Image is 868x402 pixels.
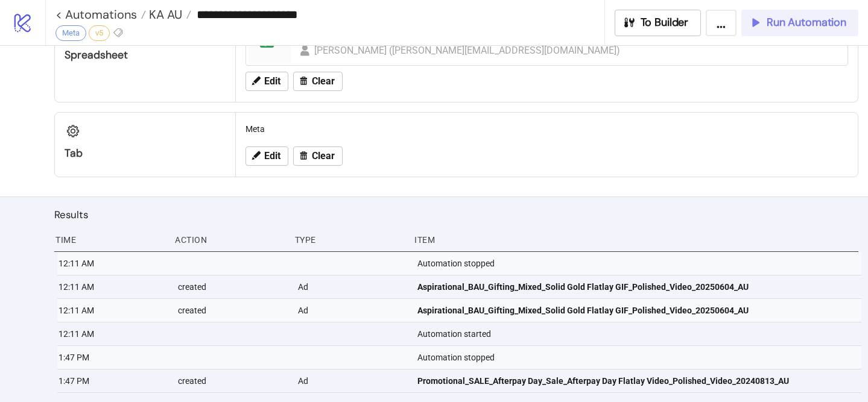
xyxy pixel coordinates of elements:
[416,252,861,275] div: Automation stopped
[54,207,858,222] h2: Results
[57,275,168,298] div: 12:11 AM
[146,7,182,22] span: KA AU
[264,76,280,87] span: Edit
[416,322,861,345] div: Automation started
[706,10,737,36] button: ...
[65,146,226,160] div: Tab
[297,299,408,322] div: Ad
[54,228,165,251] div: Time
[297,369,408,392] div: Ad
[246,146,288,166] button: Edit
[417,304,749,317] span: Aspirational_BAU_Gifting_Mixed_Solid Gold Flatlay GIF_Polished_Video_20250604_AU
[177,275,288,298] div: created
[297,275,408,298] div: Ad
[174,228,285,251] div: Action
[177,369,288,392] div: created
[65,48,226,62] div: Spreadsheet
[57,252,168,275] div: 12:11 AM
[89,25,110,41] div: v5
[417,374,789,388] span: Promotional_SALE_Afterpay Day_Sale_Afterpay Day Flatlay Video_Polished_Video_20240813_AU
[55,25,86,41] div: Meta
[294,228,405,251] div: Type
[413,228,858,251] div: Item
[314,43,621,58] div: [PERSON_NAME] ([PERSON_NAME][EMAIL_ADDRESS][DOMAIN_NAME])
[57,369,168,392] div: 1:47 PM
[264,151,280,162] span: Edit
[146,8,191,20] a: KA AU
[57,322,168,345] div: 12:11 AM
[767,16,846,30] span: Run Automation
[312,76,335,87] span: Clear
[57,346,168,369] div: 1:47 PM
[241,118,853,140] div: Meta
[417,275,853,298] a: Aspirational_BAU_Gifting_Mixed_Solid Gold Flatlay GIF_Polished_Video_20250604_AU
[641,16,689,30] span: To Builder
[615,10,702,36] button: To Builder
[416,346,861,369] div: Automation stopped
[417,299,853,322] a: Aspirational_BAU_Gifting_Mixed_Solid Gold Flatlay GIF_Polished_Video_20250604_AU
[57,299,168,322] div: 12:11 AM
[55,8,146,20] a: < Automations
[417,280,749,294] span: Aspirational_BAU_Gifting_Mixed_Solid Gold Flatlay GIF_Polished_Video_20250604_AU
[246,72,288,91] button: Edit
[312,151,335,162] span: Clear
[293,72,343,91] button: Clear
[417,369,853,392] a: Promotional_SALE_Afterpay Day_Sale_Afterpay Day Flatlay Video_Polished_Video_20240813_AU
[741,10,858,36] button: Run Automation
[177,299,288,322] div: created
[293,146,343,166] button: Clear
